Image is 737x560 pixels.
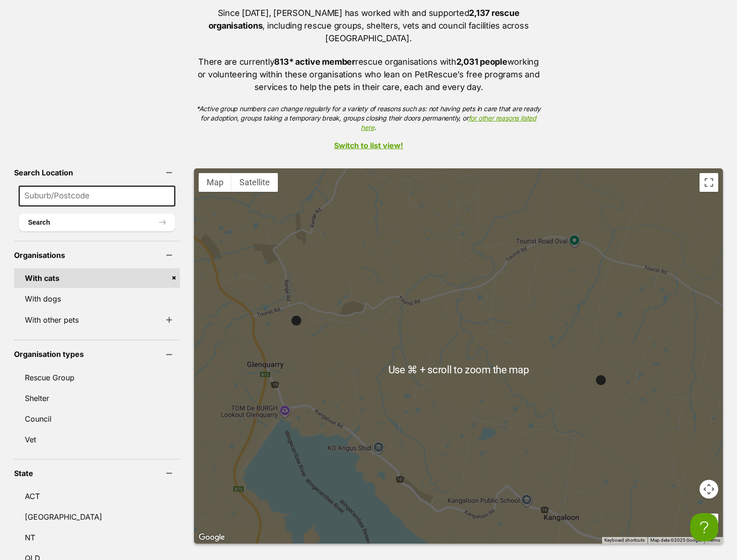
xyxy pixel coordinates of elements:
strong: 2,137 rescue organisations [208,8,520,30]
button: Show street map [199,173,231,192]
a: NT [14,528,180,547]
button: Search [19,213,175,231]
a: Shelter [14,388,180,408]
a: ACT [14,486,180,506]
a: Vet [14,430,180,449]
a: With cats [14,268,180,288]
p: There are currently rescue organisations with working or volunteering within these organisations ... [196,55,541,93]
a: Council [14,409,180,429]
a: With dogs [14,289,180,309]
span: Map data ©2025 Google [650,537,701,543]
header: Organisations [14,251,180,259]
p: Since [DATE], [PERSON_NAME] has worked with and supported , including rescue groups, shelters, ve... [196,7,541,45]
a: Rescue Group [14,368,180,387]
input: Suburb/Postcode [19,186,175,206]
button: Keyboard shortcuts [604,537,645,544]
header: Organisation types [14,350,180,358]
em: *Active group numbers can change regularly for a variety of reasons such as: not having pets in c... [196,105,541,131]
img: Google [196,531,227,544]
a: for other reasons listed here [361,114,536,131]
button: Map camera controls [700,480,718,499]
button: Toggle fullscreen view [700,173,718,192]
a: Open this area in Google Maps (opens a new window) [196,531,227,544]
header: State [14,469,180,477]
button: Show satellite imagery [231,173,278,192]
iframe: Help Scout Beacon - Open [690,513,718,541]
strong: 813* active member [274,57,355,67]
strong: 2,031 people [456,57,507,67]
a: [GEOGRAPHIC_DATA] [14,507,180,527]
li: With other pets [14,310,180,330]
header: Search Location [14,168,180,177]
